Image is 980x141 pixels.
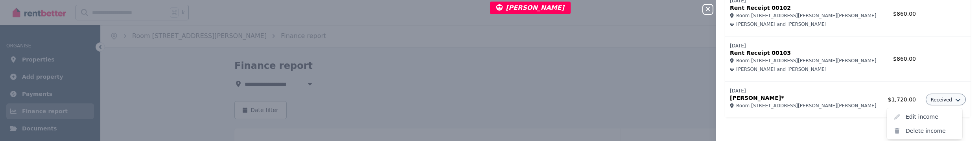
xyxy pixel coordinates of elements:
[736,58,876,64] span: Room [STREET_ADDRESS][PERSON_NAME][PERSON_NAME]
[736,103,876,109] span: Room [STREET_ADDRESS][PERSON_NAME][PERSON_NAME]
[730,4,878,12] p: Rent Receipt 00102
[887,124,962,138] a: Delete income
[883,81,921,118] td: $1,720.00
[730,49,878,57] p: Rent Receipt 00103
[736,21,827,27] span: [PERSON_NAME] and [PERSON_NAME]
[887,108,962,139] div: Received
[887,110,962,124] a: Edit income
[736,66,827,72] span: [PERSON_NAME] and [PERSON_NAME]
[930,97,961,103] button: Received
[730,43,878,49] p: [DATE]
[730,94,878,102] p: [PERSON_NAME]*
[730,88,878,94] p: [DATE]
[883,36,921,81] td: $860.00
[930,97,952,103] span: Received
[736,13,876,19] span: Room [STREET_ADDRESS][PERSON_NAME][PERSON_NAME]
